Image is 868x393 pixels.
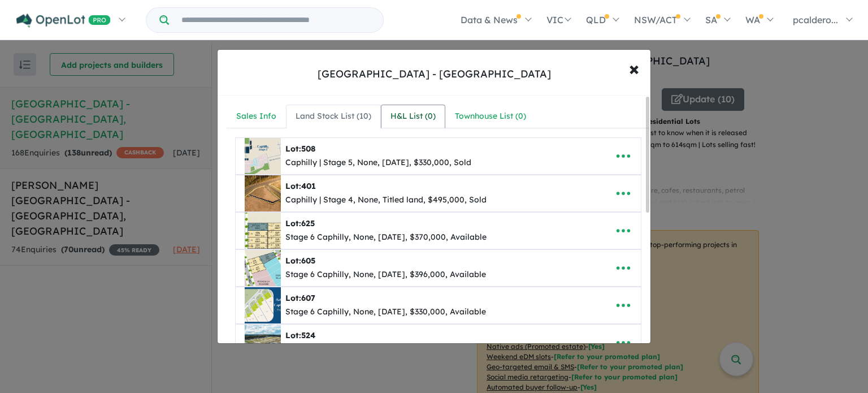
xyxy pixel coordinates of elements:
div: [GEOGRAPHIC_DATA] - [GEOGRAPHIC_DATA] [318,67,551,81]
span: 605 [301,256,315,266]
span: 524 [301,330,315,340]
span: pcaldero... [793,14,838,25]
div: Stage 6 Caphilly, None, [DATE], $370,000, Available [285,231,487,244]
img: Huntlee%20Estate%20-%20North%20Rothbury%20-%20Lot%20508___1750815219.png [245,138,281,174]
div: Caphilly | Stage 4, None, Titled land, $495,000, Sold [285,193,487,207]
div: Caphilly | Stage 5, None, [DATE], $330,000, Sold [285,156,471,170]
img: Huntlee%20Estate%20-%20North%20Rothbury%20-%20Lot%20401___1750743318.jpg [245,175,281,211]
input: Try estate name, suburb, builder or developer [171,8,381,32]
div: Land Stock List ( 10 ) [296,110,371,123]
img: Huntlee%20Estate%20-%20North%20Rothbury%20-%20Lot%20607___1758075185.jpg [245,287,281,323]
img: Huntlee%20Estate%20-%20North%20Rothbury%20-%20Lot%20524___1756683866.jpg [245,325,281,361]
b: Lot: [285,218,315,228]
img: Openlot PRO Logo White [16,14,111,28]
div: Sales Info [236,110,276,123]
div: Townhouse List ( 0 ) [455,110,526,123]
span: × [629,56,639,80]
b: Lot: [285,256,315,266]
div: Stage 6 Caphilly, None, [DATE], $396,000, Available [285,268,486,282]
div: Stage 5 Caphilly, None, None, $375,000, Sold [285,343,461,356]
div: H&L List ( 0 ) [390,110,436,123]
span: 401 [301,181,316,191]
span: 607 [301,293,315,303]
b: Lot: [285,144,315,154]
b: Lot: [285,181,316,191]
b: Lot: [285,293,315,303]
span: 625 [301,218,315,228]
img: Huntlee%20Estate%20-%20North%20Rothbury%20-%20Lot%20605___1758075097.jpg [245,250,281,286]
span: 508 [301,144,315,154]
img: Huntlee%20Estate%20-%20North%20Rothbury%20-%20Lot%20625___1758075057.jpg [245,213,281,249]
b: Lot: [285,330,315,340]
div: Stage 6 Caphilly, None, [DATE], $330,000, Available [285,305,486,319]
